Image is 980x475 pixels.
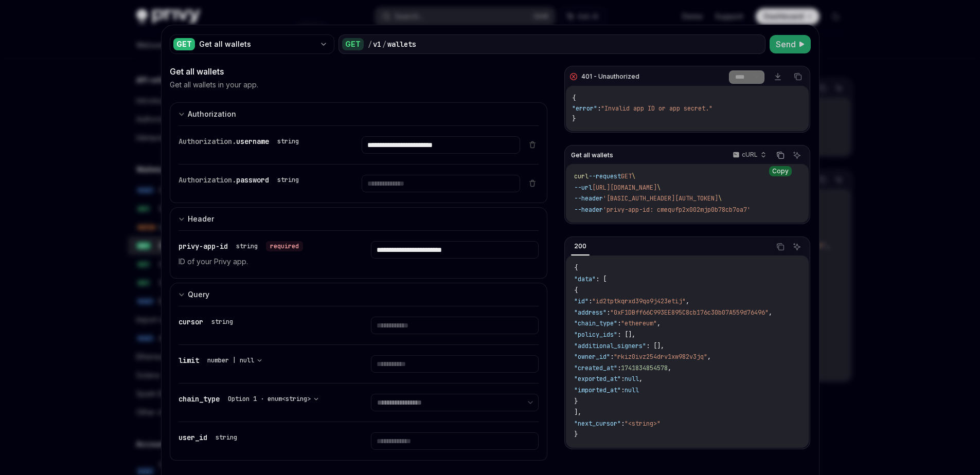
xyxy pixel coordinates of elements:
div: string [236,242,258,250]
div: required [266,241,303,251]
span: 'privy-app-id: cmequfp2x002mjp0b78cb7oa7' [603,206,751,214]
span: "<string>" [625,419,661,428]
div: Get all wallets [170,65,548,78]
div: string [211,318,233,326]
span: privy-app-id [179,242,228,251]
span: } [572,115,576,123]
div: 401 - Unauthorized [581,72,639,81]
div: Authorization.password [179,175,303,185]
button: Send [770,35,811,53]
span: 1741834854578 [621,364,668,372]
span: chain_type [179,394,220,404]
span: username [236,137,269,146]
span: } [574,397,578,406]
button: Copy the contents from the code block [791,70,805,83]
span: "error" [572,104,597,113]
span: : [617,319,621,327]
span: { [574,286,578,295]
span: "additional_signers" [574,342,646,350]
span: "exported_at" [574,375,621,383]
span: "address" [574,308,607,317]
span: "imported_at" [574,386,621,394]
span: "next_cursor" [574,419,621,428]
span: "policy_ids" [574,331,617,339]
span: , [769,308,772,317]
div: Authorization.username [179,136,303,147]
span: cursor [179,317,203,326]
span: : [621,419,625,428]
div: Header [188,213,214,225]
span: "owner_id" [574,353,610,361]
span: --header [574,194,603,203]
span: "0xF1DBff66C993EE895C8cb176c30b07A559d76496" [610,308,769,317]
div: v1 [373,39,381,49]
span: : [621,375,625,383]
span: \ [718,194,722,203]
div: cursor [179,317,237,327]
button: Copy the contents from the code block [774,240,787,253]
span: : [ [596,275,607,283]
span: : [589,297,592,305]
div: limit [179,355,266,366]
span: { [574,264,578,272]
span: : [], [617,331,635,339]
span: \ [657,184,661,192]
button: cURL [727,147,771,164]
span: Get all wallets [571,151,613,159]
button: expand input section [170,207,548,230]
div: / [368,39,372,49]
p: cURL [742,151,758,159]
span: Authorization. [179,175,236,185]
div: Get all wallets [199,39,315,49]
span: "id2tptkqrxd39qo9j423etij" [592,297,686,305]
span: "ethereum" [621,319,657,327]
span: [URL][DOMAIN_NAME] [592,184,657,192]
button: expand input section [170,102,548,125]
div: GET [342,38,364,50]
div: user_id [179,432,241,443]
div: chain_type [179,394,323,404]
span: --header [574,206,603,214]
div: Copy [769,166,792,176]
span: \ [632,172,635,180]
div: string [277,176,299,184]
span: : [610,353,614,361]
span: "created_at" [574,364,617,372]
p: Get all wallets in your app. [170,80,258,90]
p: ID of your Privy app. [179,255,346,268]
span: : [607,308,610,317]
div: GET [173,38,195,50]
span: ], [574,408,581,416]
span: "data" [574,275,596,283]
span: password [236,175,269,185]
button: Copy the contents from the code block [774,149,787,162]
span: null [625,375,639,383]
span: : [617,364,621,372]
span: GET [621,172,632,180]
button: expand input section [170,283,548,306]
span: : [597,104,601,113]
span: '[BASIC_AUTH_HEADER][AUTH_TOKEN] [603,194,718,203]
span: limit [179,356,199,365]
span: Send [776,38,796,50]
span: "Invalid app ID or app secret." [601,104,712,113]
span: "chain_type" [574,319,617,327]
span: , [707,353,711,361]
span: : [], [646,342,664,350]
div: Query [188,288,209,301]
span: , [657,319,661,327]
div: 200 [571,240,590,252]
span: "rkiz0ivz254drv1xw982v3jq" [614,353,707,361]
span: , [639,375,643,383]
span: } [574,430,578,439]
span: { [572,94,576,102]
span: curl [574,172,589,180]
div: wallets [387,39,416,49]
span: , [686,297,689,305]
span: Authorization. [179,137,236,146]
div: privy-app-id [179,241,303,251]
span: null [625,386,639,394]
span: "id" [574,297,589,305]
span: user_id [179,433,207,442]
span: , [668,364,671,372]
